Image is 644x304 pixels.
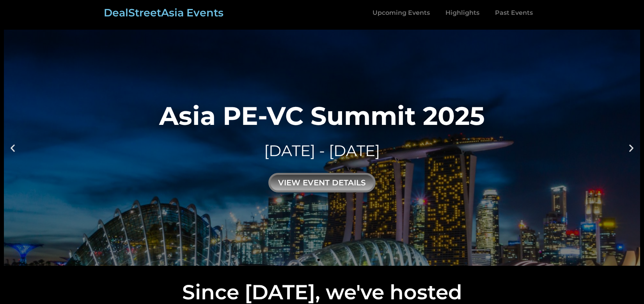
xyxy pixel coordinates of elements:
div: Previous slide [8,143,18,153]
div: [DATE] - [DATE] [159,140,485,162]
span: Go to slide 1 [318,259,320,261]
div: Next slide [626,143,636,153]
div: view event details [268,173,376,192]
a: DealStreetAsia Events [104,6,224,19]
h2: Since [DATE], we've hosted [4,282,640,302]
a: Highlights [438,4,487,22]
a: Past Events [487,4,541,22]
a: Asia PE-VC Summit 2025[DATE] - [DATE]view event details [4,30,640,266]
span: Go to slide 2 [325,259,327,261]
div: Asia PE-VC Summit 2025 [159,103,485,128]
a: Upcoming Events [365,4,438,22]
